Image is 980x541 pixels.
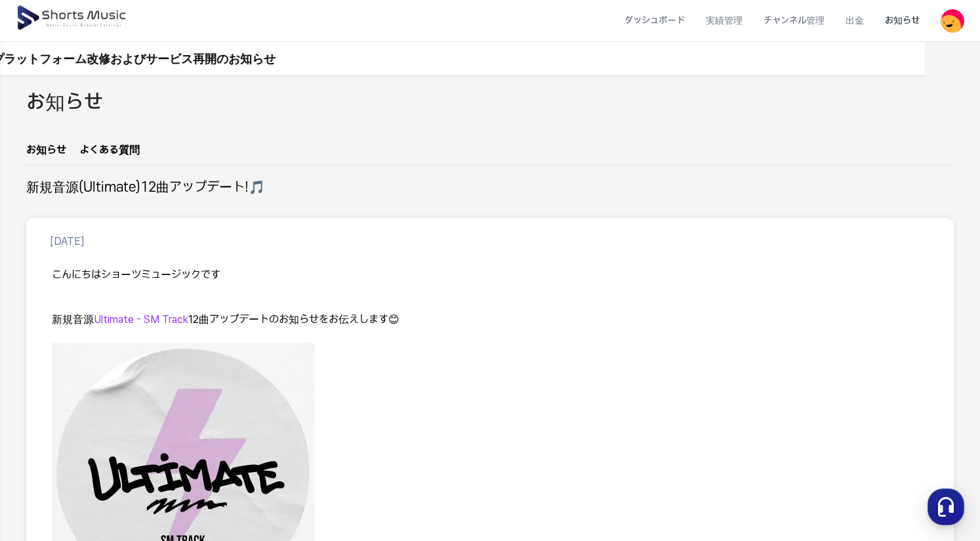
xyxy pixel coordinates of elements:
[52,313,94,326] span: 新規音源
[52,313,928,328] p: 12曲アップデートのお知らせをお伝えします
[47,50,331,68] a: プラットフォーム改修およびサービス再開のお知らせ
[835,3,874,38] a: 出金
[695,3,753,38] a: 実績管理
[941,9,964,33] img: 사용자 이미지
[26,142,66,165] a: お知らせ
[26,179,265,197] h2: 新規音源(Ultimate)12曲アップデート!🎵
[50,234,85,249] p: [DATE]
[388,313,399,326] span: 😊
[52,269,220,281] span: こんにちはショーツミュージックです
[26,88,103,118] h2: お知らせ
[79,142,140,165] a: よくある質問
[874,3,930,38] a: お知らせ
[614,3,695,38] a: ダッシュボード
[94,313,188,326] span: Ultimate - SM Track
[753,3,835,38] a: チャンネル管理
[26,51,42,66] img: 알림 아이콘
